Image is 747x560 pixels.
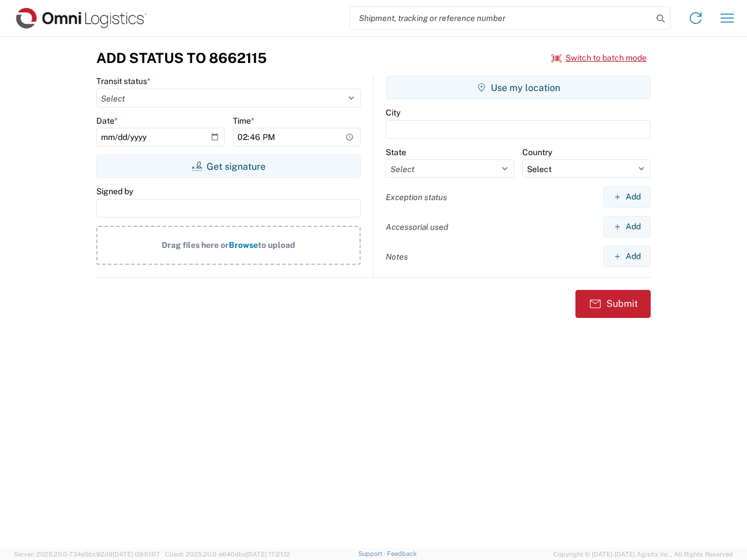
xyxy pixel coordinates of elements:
[551,48,647,68] button: Switch to batch mode
[387,550,417,557] a: Feedback
[386,192,447,202] label: Exception status
[96,76,151,86] label: Transit status
[386,222,448,232] label: Accessorial used
[386,251,408,262] label: Notes
[358,550,388,557] a: Support
[96,50,267,66] h3: Add Status to 8662115
[113,551,160,558] span: [DATE] 09:51:07
[229,240,258,250] span: Browse
[386,147,406,157] label: State
[246,551,290,558] span: [DATE] 17:21:12
[603,216,651,237] button: Add
[603,246,651,267] button: Add
[96,155,361,178] button: Get signature
[575,290,651,318] button: Submit
[162,240,229,250] span: Drag files here or
[233,116,254,126] label: Time
[522,147,552,157] label: Country
[386,76,651,99] button: Use my location
[14,551,160,558] span: Server: 2025.20.0-734e5bc92d9
[258,240,295,250] span: to upload
[386,107,400,118] label: City
[553,549,733,559] span: Copyright © [DATE]-[DATE] Agistix Inc., All Rights Reserved
[350,7,652,29] input: Shipment, tracking or reference number
[96,116,118,126] label: Date
[96,186,133,197] label: Signed by
[165,551,290,558] span: Client: 2025.20.0-e640dba
[603,186,651,208] button: Add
